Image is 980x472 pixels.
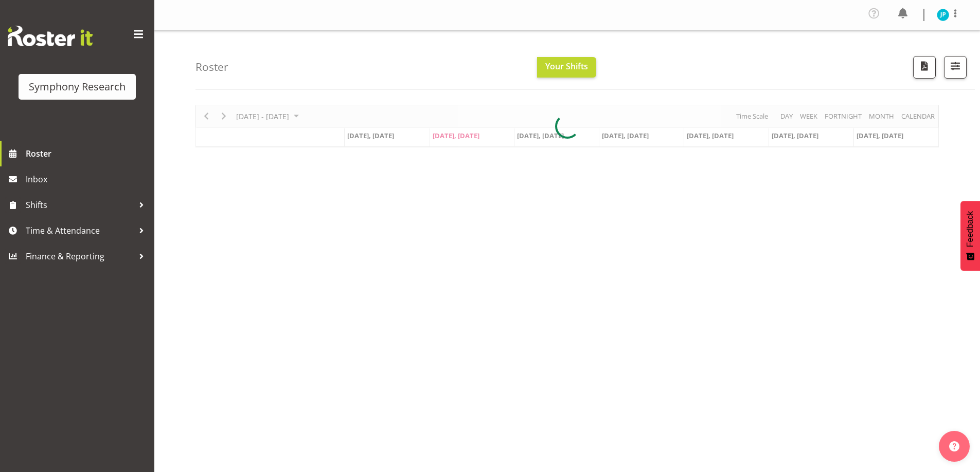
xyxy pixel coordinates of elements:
[944,56,967,79] button: Filter Shifts
[913,56,936,79] button: Download a PDF of the roster according to the set date range.
[960,201,980,271] button: Feedback - Show survey
[26,146,149,161] span: Roster
[937,9,949,21] img: jake-pringle11873.jpg
[545,61,588,72] span: Your Shifts
[26,172,149,187] span: Inbox
[26,223,134,238] span: Time & Attendance
[29,79,126,95] div: Symphony Research
[26,197,134,213] span: Shifts
[949,441,959,451] img: help-xxl-2.png
[8,26,93,46] img: Rosterit website logo
[195,61,228,73] h4: Roster
[966,211,975,247] span: Feedback
[537,57,596,78] button: Your Shifts
[26,249,134,264] span: Finance & Reporting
